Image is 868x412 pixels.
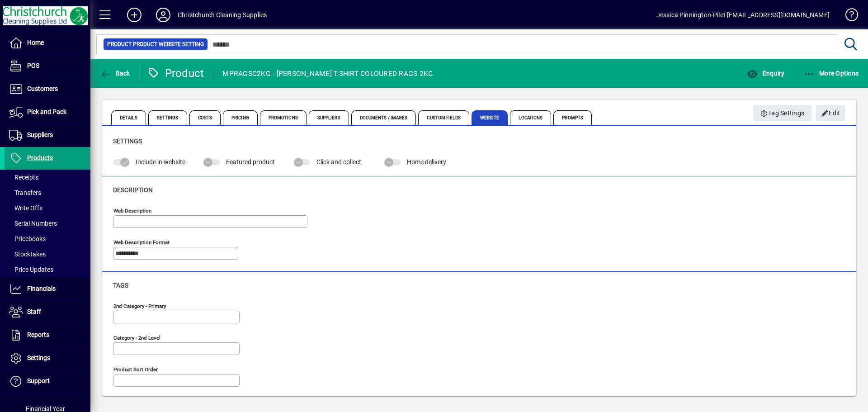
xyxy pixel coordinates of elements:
[27,62,39,69] span: POS
[113,366,158,372] mat-label: Product Sort Order
[148,110,187,125] span: Settings
[9,174,38,181] span: Receipts
[802,65,861,81] button: More Options
[147,66,204,81] div: Product
[5,246,90,262] a: Stocktakes
[5,231,90,246] a: Pricebooks
[5,32,90,54] a: Home
[113,137,142,145] span: Settings
[178,8,267,22] div: Christchurch Cleaning Supplies
[553,110,592,125] span: Prompts
[9,251,46,258] span: Stocktakes
[223,110,258,125] span: Pricing
[27,39,44,46] span: Home
[136,158,185,166] span: Include in website
[9,204,42,212] span: Write Offs
[5,185,90,200] a: Transfers
[27,331,49,338] span: Reports
[27,85,58,92] span: Customers
[5,200,90,216] a: Write Offs
[9,220,57,227] span: Serial Numbers
[27,108,66,115] span: Pick and Pack
[656,8,830,22] div: Jessica Pinnington-Pilet [EMAIL_ADDRESS][DOMAIN_NAME]
[5,301,90,323] a: Staff
[9,235,46,242] span: Pricebooks
[5,262,90,277] a: Price Updates
[113,282,128,289] span: Tags
[9,266,53,273] span: Price Updates
[27,285,56,292] span: Financials
[309,110,349,125] span: Suppliers
[27,131,53,138] span: Suppliers
[149,7,178,23] button: Profile
[120,7,149,23] button: Add
[100,70,130,77] span: Back
[27,154,53,161] span: Products
[5,347,90,369] a: Settings
[510,110,551,125] span: Locations
[839,2,857,31] a: Knowledge Base
[27,377,50,384] span: Support
[418,110,469,125] span: Custom Fields
[747,70,784,77] span: Enquiry
[316,158,361,166] span: Click and collect
[27,354,50,361] span: Settings
[5,370,90,393] a: Support
[5,124,90,147] a: Suppliers
[260,110,307,125] span: Promotions
[351,110,416,125] span: Documents / Images
[5,101,90,123] a: Pick and Pack
[189,110,221,125] span: Costs
[804,70,859,77] span: More Options
[5,324,90,346] a: Reports
[111,110,146,125] span: Details
[821,106,840,121] span: Edit
[113,207,151,213] mat-label: Web Description
[222,66,433,81] div: MPRAGSC2KG - [PERSON_NAME] T-SHIRT COLOURED RAGS 2KG
[760,106,805,121] span: Tag Settings
[9,189,41,196] span: Transfers
[5,278,90,300] a: Financials
[27,308,41,315] span: Staff
[5,78,90,100] a: Customers
[745,65,787,81] button: Enquiry
[816,105,845,121] button: Edit
[113,186,153,194] span: Description
[753,105,812,121] button: Tag Settings
[5,170,90,185] a: Receipts
[226,158,275,166] span: Featured product
[113,303,166,309] mat-label: 2nd Category - Primary
[113,239,170,245] mat-label: Web Description Format
[113,334,160,341] mat-label: Category - 2nd Level
[90,65,140,81] app-page-header-button: Back
[107,40,204,49] span: Product Product Website Setting
[5,216,90,231] a: Serial Numbers
[472,110,508,125] span: Website
[5,55,90,77] a: POS
[98,65,132,81] button: Back
[407,158,446,166] span: Home delivery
